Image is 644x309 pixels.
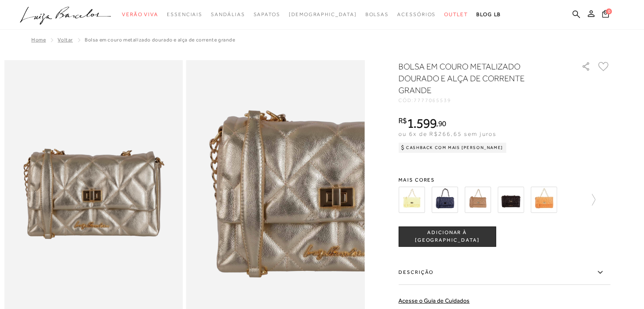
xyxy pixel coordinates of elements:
i: R$ [398,117,407,124]
div: Cashback com Mais [PERSON_NAME] [398,143,506,153]
span: Essenciais [167,11,202,17]
span: Verão Viva [122,11,158,17]
span: [DEMOGRAPHIC_DATA] [289,11,357,17]
a: categoryNavScreenReaderText [167,7,202,22]
img: BOLSA EM COURO CAFÉ E ALÇA DE CORRENTE GRANDE [498,187,524,213]
span: BOLSA EM COURO METALIZADO DOURADO E ALÇA DE CORRENTE GRANDE [85,37,235,43]
span: Mais cores [398,177,610,182]
a: noSubCategoriesText [289,7,357,22]
img: BOLSA EM COURO LARANJA DAMASCO E ALÇA DE CORRENTE GRANDE [531,187,557,213]
span: 7777065539 [414,97,451,103]
a: BLOG LB [476,7,501,22]
a: categoryNavScreenReaderText [253,7,280,22]
img: BOLSA EM COURO BEGE E ALÇA DE CORRENTE GRANDE [464,187,491,213]
img: BOLSA EM COURO AZUL ATLÂNTICO E ALÇA DE CORRENTE GRANDE [431,187,458,213]
a: categoryNavScreenReaderText [397,7,436,22]
span: Bolsas [365,11,389,17]
a: Voltar [58,37,73,43]
img: BOLSA EM COURO AMARELO PALHA E ALÇA DE CORRENTE GRANDE [398,187,425,213]
button: 0 [600,9,611,21]
div: CÓD: [398,98,568,103]
h1: BOLSA EM COURO METALIZADO DOURADO E ALÇA DE CORRENTE GRANDE [398,61,557,96]
span: 90 [438,119,446,128]
button: ADICIONAR À [GEOGRAPHIC_DATA] [398,226,496,247]
label: Descrição [398,260,610,285]
span: Acessórios [397,11,436,17]
span: 1.599 [407,116,437,131]
a: categoryNavScreenReaderText [122,7,158,22]
a: Home [31,37,46,43]
a: categoryNavScreenReaderText [365,7,389,22]
span: ou 6x de R$266,65 sem juros [398,130,496,137]
span: Outlet [444,11,468,17]
a: Acesse o Guia de Cuidados [398,297,470,304]
i: , [436,120,446,127]
span: BLOG LB [476,11,501,17]
span: ADICIONAR À [GEOGRAPHIC_DATA] [399,229,495,244]
span: 0 [606,8,612,14]
a: categoryNavScreenReaderText [444,7,468,22]
span: Sandálias [211,11,245,17]
span: Sapatos [253,11,280,17]
a: categoryNavScreenReaderText [211,7,245,22]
